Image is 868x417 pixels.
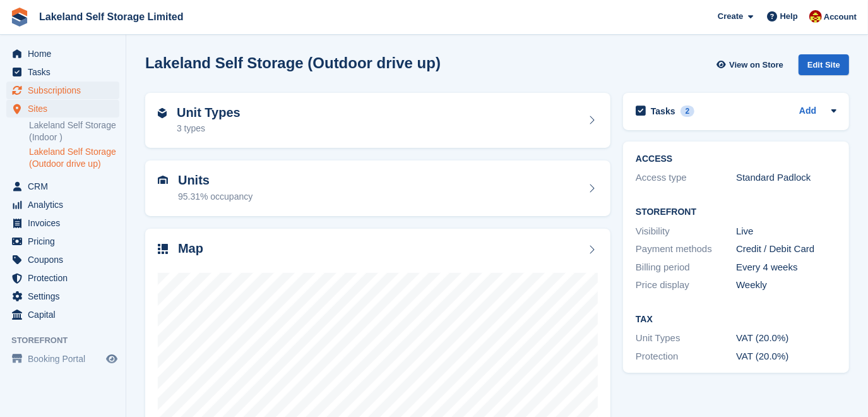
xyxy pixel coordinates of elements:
img: unit-type-icn-2b2737a686de81e16bb02015468b77c625bbabd49415b5ef34ead5e3b44a266d.svg [158,108,167,118]
a: menu [6,196,119,214]
a: menu [6,63,119,81]
a: View on Store [715,54,788,75]
a: Unit Types 3 types [145,93,610,148]
div: Visibility [636,224,736,239]
span: Create [718,10,743,23]
span: Pricing [28,233,104,250]
a: menu [6,178,119,195]
div: Live [736,224,836,239]
div: Unit Types [636,331,736,346]
span: Analytics [28,196,104,214]
a: Preview store [104,351,119,366]
span: Capital [28,306,104,323]
h2: ACCESS [636,154,836,164]
div: VAT (20.0%) [736,349,836,364]
span: Help [780,10,798,23]
a: menu [6,82,119,99]
span: Home [28,45,104,63]
a: menu [6,350,119,368]
a: menu [6,100,119,118]
a: menu [6,45,119,63]
h2: Units [178,173,253,188]
div: Edit Site [799,54,849,75]
span: Coupons [28,251,104,269]
img: unit-icn-7be61d7bf1b0ce9d3e12c5938cc71ed9869f7b940bace4675aadf7bd6d80202e.svg [158,176,168,184]
a: menu [6,269,119,287]
a: menu [6,233,119,250]
span: Settings [28,287,104,305]
a: menu [6,306,119,323]
div: Standard Padlock [736,171,836,185]
a: menu [6,251,119,269]
div: Weekly [736,278,836,293]
img: stora-icon-8386f47178a22dfd0bd8f6a31ec36ba5ce8667c1dd55bd0f319d3a0aa187defe.svg [10,8,29,27]
div: 2 [681,106,695,117]
h2: Map [178,241,203,256]
div: Protection [636,349,736,364]
div: Every 4 weeks [736,260,836,275]
a: Lakeland Self Storage (Outdoor drive up) [29,146,119,170]
h2: Storefront [636,207,836,217]
a: Lakeland Self Storage Limited [34,6,189,27]
img: map-icn-33ee37083ee616e46c38cad1a60f524a97daa1e2b2c8c0bc3eb3415660979fc1.svg [158,244,168,254]
span: CRM [28,178,104,195]
a: menu [6,214,119,232]
div: Price display [636,278,736,293]
a: Add [799,104,816,119]
div: Credit / Debit Card [736,242,836,257]
div: Access type [636,171,736,185]
img: Diane Carney [809,10,822,23]
span: Sites [28,100,104,118]
span: Account [824,11,857,23]
h2: Lakeland Self Storage (Outdoor drive up) [145,54,441,71]
span: View on Store [729,59,783,71]
span: Tasks [28,63,104,81]
span: Storefront [11,334,126,347]
a: Edit Site [799,54,849,80]
div: 95.31% occupancy [178,190,253,203]
div: 3 types [177,122,241,135]
span: Subscriptions [28,82,104,99]
h2: Unit Types [177,106,241,120]
div: VAT (20.0%) [736,331,836,346]
a: menu [6,287,119,305]
h2: Tasks [651,106,675,117]
div: Payment methods [636,242,736,257]
a: Units 95.31% occupancy [145,160,610,216]
span: Protection [28,269,104,287]
a: Lakeland Self Storage (Indoor ) [29,119,119,143]
span: Invoices [28,214,104,232]
span: Booking Portal [28,350,104,368]
h2: Tax [636,315,836,325]
div: Billing period [636,260,736,275]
